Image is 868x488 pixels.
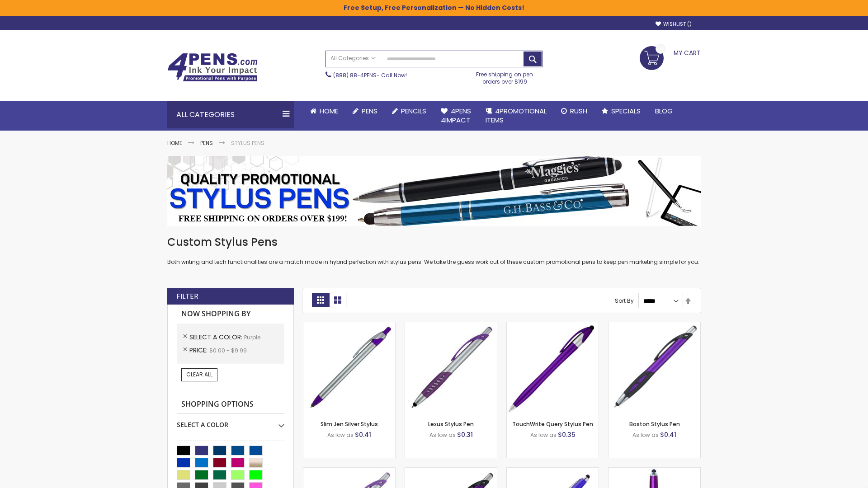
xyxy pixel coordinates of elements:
a: Boston Stylus Pen-Purple [609,322,700,329]
div: Free shipping on pen orders over $199 [467,67,543,85]
span: Price [189,346,209,355]
a: 4Pens4impact [434,101,478,131]
span: $0.41 [660,430,676,439]
span: As low as [632,431,659,439]
strong: Shopping Options [177,395,284,414]
img: Lexus Stylus Pen-Purple [405,322,497,414]
span: $0.41 [355,430,371,439]
a: Rush [554,101,594,121]
span: - Call Now! [333,71,407,79]
label: Sort By [615,297,634,305]
div: All Categories [167,101,294,128]
span: As low as [530,431,557,439]
a: All Categories [326,51,380,66]
span: Rush [570,106,587,116]
strong: Filter [176,291,198,301]
a: Blog [648,101,680,121]
span: Specials [611,106,641,116]
span: Clear All [186,371,212,378]
a: Wishlist [656,21,692,28]
span: 4PROMOTIONAL ITEMS [486,106,547,125]
a: 4PROMOTIONALITEMS [478,101,554,131]
a: Boston Silver Stylus Pen-Purple [303,467,395,475]
strong: Now Shopping by [177,305,284,324]
a: Pens [200,139,213,147]
span: All Categories [330,55,376,62]
strong: Grid [312,293,329,307]
a: Home [167,139,182,147]
img: Stylus Pens [167,156,701,226]
a: Pens [345,101,385,121]
a: (888) 88-4PENS [333,71,377,79]
img: Boston Stylus Pen-Purple [609,322,700,414]
a: Slim Jen Silver Stylus-Purple [303,322,395,329]
a: Specials [594,101,648,121]
div: Select A Color [177,414,284,429]
span: Purple [244,333,260,341]
img: Slim Jen Silver Stylus-Purple [303,322,395,414]
a: Clear All [181,368,217,381]
a: Lexus Metallic Stylus Pen-Purple [405,467,497,475]
strong: Stylus Pens [231,139,264,147]
a: Lexus Stylus Pen [428,420,474,428]
span: 4Pens 4impact [441,106,471,125]
a: Home [303,101,345,121]
span: Blog [655,106,673,116]
a: TouchWrite Command Stylus Pen-Purple [609,467,700,475]
span: $0.35 [558,430,576,439]
span: $0.00 - $9.99 [209,347,247,354]
img: TouchWrite Query Stylus Pen-Purple [507,322,599,414]
a: Boston Stylus Pen [629,420,680,428]
h1: Custom Stylus Pens [167,235,701,249]
span: As low as [429,431,456,439]
img: 4Pens Custom Pens and Promotional Products [167,53,258,82]
a: Pencils [385,101,434,121]
a: Sierra Stylus Twist Pen-Purple [507,467,599,475]
span: As low as [327,431,354,439]
span: Pencils [401,106,426,116]
span: $0.31 [457,430,473,439]
a: TouchWrite Query Stylus Pen [512,420,593,428]
span: Home [320,106,338,116]
a: Slim Jen Silver Stylus [321,420,378,428]
a: TouchWrite Query Stylus Pen-Purple [507,322,599,329]
span: Select A Color [189,333,244,342]
span: Pens [362,106,377,116]
a: Lexus Stylus Pen-Purple [405,322,497,329]
div: Both writing and tech functionalities are a match made in hybrid perfection with stylus pens. We ... [167,235,701,266]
